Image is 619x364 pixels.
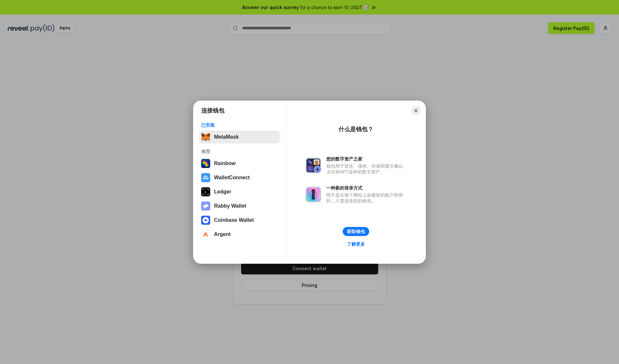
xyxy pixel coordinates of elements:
[347,229,365,234] div: 获取钱包
[201,159,210,168] img: svg+xml,%3Csvg%20width%3D%22120%22%20height%3D%22120%22%20viewBox%3D%220%200%20120%20120%22%20fil...
[343,240,369,248] a: 了解更多
[201,230,210,239] img: svg+xml,%3Csvg%20width%3D%2228%22%20height%3D%2228%22%20viewBox%3D%220%200%2028%2028%22%20fill%3D...
[199,157,280,170] button: Rainbow
[201,133,210,142] img: svg+xml,%3Csvg%20fill%3D%22none%22%20height%3D%2233%22%20viewBox%3D%220%200%2035%2033%22%20width%...
[326,163,406,175] div: 钱包用于发送、接收、存储和显示像以太坊和NFT这样的数字资产。
[201,187,210,196] img: svg+xml,%3Csvg%20xmlns%3D%22http%3A%2F%2Fwww.w3.org%2F2000%2Fsvg%22%20width%3D%2228%22%20height%3...
[343,227,369,236] button: 获取钱包
[199,171,280,184] button: WalletConnect
[306,187,321,202] img: svg+xml,%3Csvg%20xmlns%3D%22http%3A%2F%2Fwww.w3.org%2F2000%2Fsvg%22%20fill%3D%22none%22%20viewBox...
[214,203,246,209] div: Rabby Wallet
[199,214,280,227] button: Coinbase Wallet
[199,131,280,143] button: MetaMask
[199,200,280,212] button: Rabby Wallet
[201,122,278,128] div: 已安装
[201,107,224,114] h1: 连接钱包
[326,192,406,204] div: 而不是在每个网站上创建新的账户和密码，只需连接您的钱包。
[214,217,254,223] div: Coinbase Wallet
[306,158,321,173] img: svg+xml,%3Csvg%20xmlns%3D%22http%3A%2F%2Fwww.w3.org%2F2000%2Fsvg%22%20fill%3D%22none%22%20viewBox...
[214,175,250,181] div: WalletConnect
[199,228,280,241] button: Argent
[201,149,278,154] div: 推荐
[411,106,420,115] button: Close
[201,216,210,225] img: svg+xml,%3Csvg%20width%3D%2228%22%20height%3D%2228%22%20viewBox%3D%220%200%2028%2028%22%20fill%3D...
[201,202,210,211] img: svg+xml,%3Csvg%20xmlns%3D%22http%3A%2F%2Fwww.w3.org%2F2000%2Fsvg%22%20fill%3D%22none%22%20viewBox...
[214,161,236,166] div: Rainbow
[326,185,406,191] div: 一种新的登录方式
[214,231,231,237] div: Argent
[201,173,210,182] img: svg+xml,%3Csvg%20width%3D%2228%22%20height%3D%2228%22%20viewBox%3D%220%200%2028%2028%22%20fill%3D...
[199,185,280,198] button: Ledger
[214,189,231,195] div: Ledger
[326,156,406,162] div: 您的数字资产之家
[347,241,365,247] div: 了解更多
[214,134,239,140] div: MetaMask
[339,125,373,133] div: 什么是钱包？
